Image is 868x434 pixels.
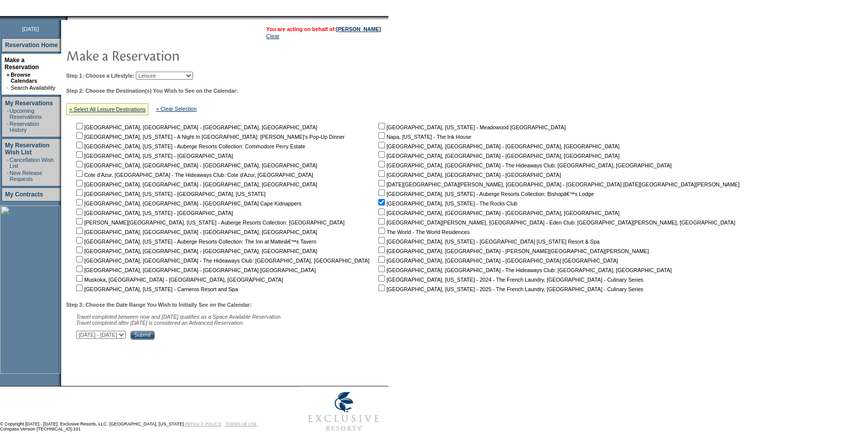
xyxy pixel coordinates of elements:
nobr: [GEOGRAPHIC_DATA][PERSON_NAME], [GEOGRAPHIC_DATA] - Eden Club: [GEOGRAPHIC_DATA][PERSON_NAME], [G... [376,220,735,226]
nobr: [GEOGRAPHIC_DATA], [GEOGRAPHIC_DATA] - The Hideaways Club: [GEOGRAPHIC_DATA], [GEOGRAPHIC_DATA] [376,267,672,273]
nobr: [GEOGRAPHIC_DATA], [GEOGRAPHIC_DATA] - [GEOGRAPHIC_DATA], [GEOGRAPHIC_DATA] [376,210,619,216]
nobr: [GEOGRAPHIC_DATA], [GEOGRAPHIC_DATA] - [GEOGRAPHIC_DATA] [376,172,561,178]
nobr: The World - The World Residences [376,229,470,235]
nobr: [GEOGRAPHIC_DATA], [GEOGRAPHIC_DATA] - [GEOGRAPHIC_DATA] Cape Kidnappers [74,200,301,206]
span: Travel completed between now and [DATE] qualifies as a Space Available Reservation. [76,314,282,320]
nobr: [GEOGRAPHIC_DATA], [US_STATE] - Auberge Resorts Collection: Bishopâ€™s Lodge [376,191,594,197]
img: blank.gif [68,16,69,20]
nobr: Napa, [US_STATE] - The Ink House [376,134,471,140]
a: » Select All Leisure Destinations [69,106,145,112]
nobr: [GEOGRAPHIC_DATA], [US_STATE] - Auberge Resorts Collection: Commodore Perry Estate [74,143,305,149]
a: My Contracts [5,191,43,198]
img: promoShadowLeftCorner.gif [64,16,68,20]
nobr: [GEOGRAPHIC_DATA], [GEOGRAPHIC_DATA] - The Hideaways Club: [GEOGRAPHIC_DATA], [GEOGRAPHIC_DATA] [376,162,672,168]
nobr: [GEOGRAPHIC_DATA], [US_STATE] - [GEOGRAPHIC_DATA] [74,153,233,159]
nobr: Travel completed after [DATE] is considered an Advanced Reservation. [76,320,244,326]
nobr: Cote d'Azur, [GEOGRAPHIC_DATA] - The Hideaways Club: Cote d'Azur, [GEOGRAPHIC_DATA] [74,172,313,178]
a: Make a Reservation [5,57,39,71]
td: · [7,85,10,91]
nobr: [GEOGRAPHIC_DATA], [US_STATE] - [GEOGRAPHIC_DATA], [US_STATE] [74,191,266,197]
nobr: [GEOGRAPHIC_DATA], [GEOGRAPHIC_DATA] - [GEOGRAPHIC_DATA], [GEOGRAPHIC_DATA] [74,248,317,254]
nobr: [GEOGRAPHIC_DATA], [US_STATE] - Meadowood [GEOGRAPHIC_DATA] [376,124,566,130]
span: You are acting on behalf of: [266,26,381,32]
a: My Reservation Wish List [5,142,50,156]
nobr: [GEOGRAPHIC_DATA], [GEOGRAPHIC_DATA] - [GEOGRAPHIC_DATA], [GEOGRAPHIC_DATA] [74,124,317,130]
a: My Reservations [5,100,53,107]
nobr: [GEOGRAPHIC_DATA], [US_STATE] - The Rocks Club [376,200,517,206]
b: » [7,72,10,78]
nobr: [GEOGRAPHIC_DATA], [GEOGRAPHIC_DATA] - [PERSON_NAME][GEOGRAPHIC_DATA][PERSON_NAME] [376,248,648,254]
nobr: [PERSON_NAME][GEOGRAPHIC_DATA], [US_STATE] - Auberge Resorts Collection: [GEOGRAPHIC_DATA] [74,220,344,226]
a: Clear [266,33,279,39]
a: TERMS OF USE [226,421,257,426]
nobr: [GEOGRAPHIC_DATA], [GEOGRAPHIC_DATA] - [GEOGRAPHIC_DATA], [GEOGRAPHIC_DATA] [376,153,619,159]
nobr: [GEOGRAPHIC_DATA], [US_STATE] - Auberge Resorts Collection: The Inn at Matteiâ€™s Tavern [74,239,316,245]
a: Search Availability [11,85,55,91]
nobr: [GEOGRAPHIC_DATA], [GEOGRAPHIC_DATA] - [GEOGRAPHIC_DATA], [GEOGRAPHIC_DATA] [74,162,317,168]
td: · [7,121,9,133]
a: Browse Calendars [11,72,37,84]
b: Step 1: Choose a Lifestyle: [66,73,134,79]
td: · [7,170,9,182]
a: Cancellation Wish List [10,157,54,169]
nobr: [GEOGRAPHIC_DATA], [GEOGRAPHIC_DATA] - [GEOGRAPHIC_DATA] [GEOGRAPHIC_DATA] [74,267,316,273]
nobr: [GEOGRAPHIC_DATA], [US_STATE] - [GEOGRAPHIC_DATA] [US_STATE] Resort & Spa [376,239,599,245]
nobr: [GEOGRAPHIC_DATA], [US_STATE] - [GEOGRAPHIC_DATA] [74,210,233,216]
nobr: [GEOGRAPHIC_DATA], [US_STATE] - 2024 - The French Laundry, [GEOGRAPHIC_DATA] - Culinary Series [376,277,643,283]
td: · [7,157,9,169]
nobr: [GEOGRAPHIC_DATA], [US_STATE] - A Night In [GEOGRAPHIC_DATA]: [PERSON_NAME]'s Pop-Up Dinner [74,134,345,140]
nobr: [GEOGRAPHIC_DATA], [GEOGRAPHIC_DATA] - [GEOGRAPHIC_DATA], [GEOGRAPHIC_DATA] [74,181,317,187]
nobr: [GEOGRAPHIC_DATA], [GEOGRAPHIC_DATA] - [GEOGRAPHIC_DATA], [GEOGRAPHIC_DATA] [376,143,619,149]
nobr: [GEOGRAPHIC_DATA], [US_STATE] - 2025 - The French Laundry, [GEOGRAPHIC_DATA] - Culinary Series [376,286,643,292]
nobr: [DATE][GEOGRAPHIC_DATA][PERSON_NAME], [GEOGRAPHIC_DATA] - [GEOGRAPHIC_DATA] [DATE][GEOGRAPHIC_DAT... [376,181,739,187]
nobr: Muskoka, [GEOGRAPHIC_DATA] - [GEOGRAPHIC_DATA], [GEOGRAPHIC_DATA] [74,277,283,283]
a: PRIVACY POLICY [185,421,222,426]
td: · [7,108,9,120]
nobr: [GEOGRAPHIC_DATA], [GEOGRAPHIC_DATA] - The Hideaways Club: [GEOGRAPHIC_DATA], [GEOGRAPHIC_DATA] [74,258,369,264]
a: New Release Requests [10,170,42,182]
a: [PERSON_NAME] [336,26,381,32]
nobr: [GEOGRAPHIC_DATA], [GEOGRAPHIC_DATA] - [GEOGRAPHIC_DATA] [GEOGRAPHIC_DATA] [376,258,618,264]
a: Reservation History [10,121,39,133]
b: Step 2: Choose the Destination(s) You Wish to See on the Calendar: [66,88,238,94]
input: Submit [130,331,155,340]
img: pgTtlMakeReservation.gif [66,45,267,65]
span: [DATE] [22,26,39,32]
nobr: [GEOGRAPHIC_DATA], [US_STATE] - Carneros Resort and Spa [74,286,238,292]
b: Step 3: Choose the Date Range You Wish to Initially See on the Calendar: [66,302,252,308]
a: Reservation Home [5,42,58,49]
a: Upcoming Reservations [10,108,42,120]
a: » Clear Selection [156,106,196,112]
nobr: [GEOGRAPHIC_DATA], [GEOGRAPHIC_DATA] - [GEOGRAPHIC_DATA], [GEOGRAPHIC_DATA] [74,229,317,235]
